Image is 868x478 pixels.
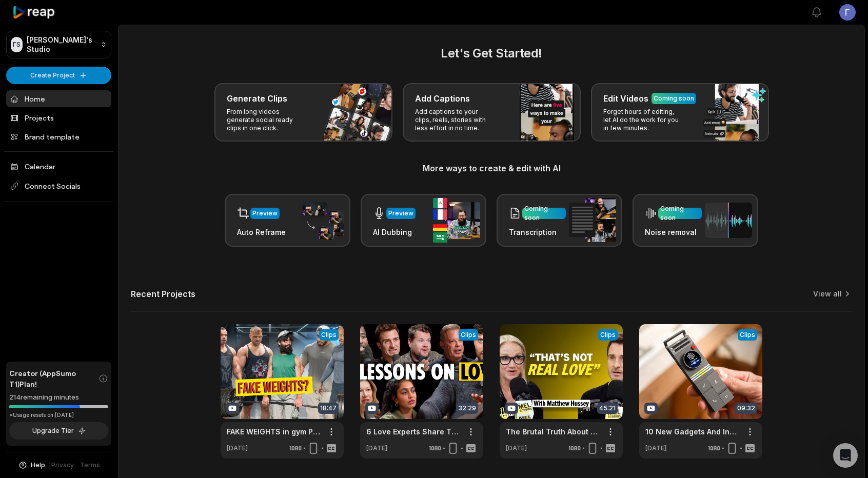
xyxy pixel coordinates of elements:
[297,201,344,241] img: auto_reframe.png
[569,198,616,242] img: transcription.png
[9,411,108,419] div: *Usage resets on [DATE]
[415,108,495,132] p: Add captions to your clips, reels, stories with less effort in no time.
[6,128,111,145] a: Brand template
[227,108,306,132] p: From long videos generate social ready clips in one click.
[18,461,45,470] button: Help
[237,227,286,237] h3: Auto Reframe
[603,108,683,132] p: Forget hours of editing, let AI do the work for you in few minutes.
[433,198,480,243] img: ai_dubbing.png
[131,162,852,174] h3: More ways to create & edit with AI
[9,368,98,389] span: Creator (AppSumo T1) Plan!
[31,461,45,470] span: Help
[227,426,321,437] a: FAKE WEIGHTS in gym PRANK... | [PERSON_NAME] pretended to be a Beginner #14
[6,177,111,195] span: Connect Socials
[509,227,566,237] h3: Transcription
[131,289,195,299] h2: Recent Projects
[366,426,461,437] a: 6 Love Experts Share Their Top Dating & Relationship Advice (Compilation Episode)
[415,92,470,105] h3: Add Captions
[80,461,100,470] a: Terms
[6,158,111,175] a: Calendar
[6,90,111,107] a: Home
[9,422,108,440] button: Upgrade Tier
[6,67,111,84] button: Create Project
[388,209,413,218] div: Preview
[9,392,108,403] div: 214 remaining minutes
[524,204,564,223] div: Coming soon
[227,92,287,105] h3: Generate Clips
[131,44,852,63] h2: Let's Get Started!
[660,204,700,223] div: Coming soon
[51,461,74,470] a: Privacy
[373,227,416,237] h3: AI Dubbing
[833,443,858,468] div: Open Intercom Messenger
[645,426,740,437] a: 10 New Gadgets And Inventions ( 2025 ) You Should Have
[27,35,96,54] p: [PERSON_NAME]'s Studio
[11,37,23,52] div: ΓS
[6,109,111,126] a: Projects
[506,426,600,437] a: The Brutal Truth About Relationships You Need to Hear
[603,92,648,105] h3: Edit Videos
[252,209,278,218] div: Preview
[705,203,752,238] img: noise_removal.png
[813,289,842,299] a: View all
[654,94,694,103] div: Coming soon
[645,227,702,237] h3: Noise removal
